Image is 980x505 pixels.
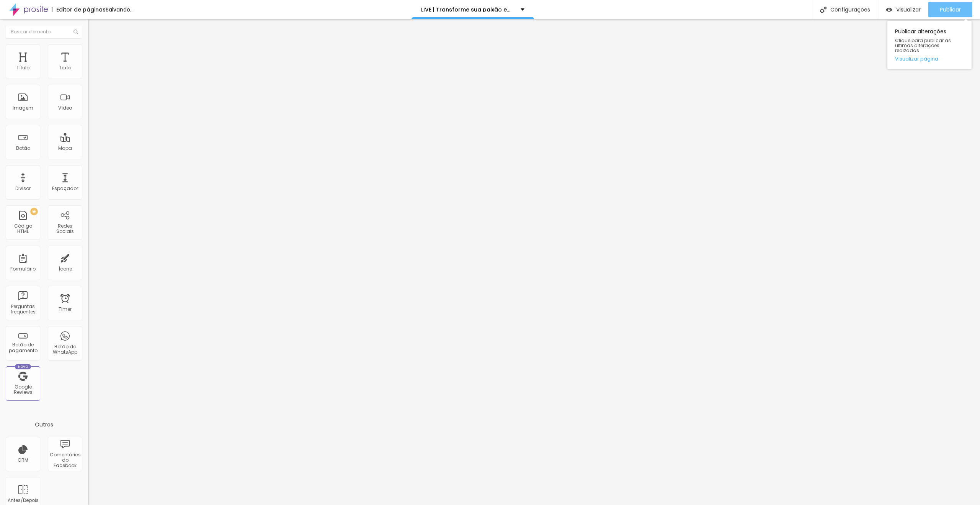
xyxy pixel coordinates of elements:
div: Espaçador [52,186,78,191]
div: Vídeo [58,105,72,111]
div: CRM [18,457,28,463]
div: Comentários do Facebook [50,452,80,469]
div: Texto [59,65,71,71]
span: Publicar [940,7,961,13]
div: Mapa [58,146,72,151]
div: Botão [16,146,30,151]
img: Icone [73,30,78,34]
div: Redes Sociais [50,223,80,234]
div: Timer [59,307,72,312]
div: Novo [15,364,31,369]
div: Título [16,65,29,71]
div: Botão de pagamento [8,342,38,353]
img: view-1.svg [886,7,892,13]
div: Código HTML [8,223,38,234]
div: Editor de páginas [52,7,106,12]
span: Visualizar [896,7,921,13]
div: Formulário [10,266,36,272]
img: Icone [820,7,826,13]
div: Publicar alterações [887,21,972,69]
div: Google Reviews [8,384,38,395]
span: Clique para publicar as ultimas alterações reaizadas [895,38,964,53]
div: Ícone [59,266,72,272]
button: Visualizar [878,2,928,17]
div: Divisor [15,186,31,191]
div: Imagem [13,105,33,111]
div: Antes/Depois [8,498,38,503]
div: Botão do WhatsApp [50,344,80,355]
input: Buscar elemento [6,25,82,39]
div: Salvando... [106,7,134,12]
button: Publicar [928,2,972,17]
p: LIVE | Transforme sua paixão em lucro [421,7,515,12]
iframe: Editor [88,19,980,505]
a: Visualizar página [895,56,964,61]
div: Perguntas frequentes [8,304,38,315]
